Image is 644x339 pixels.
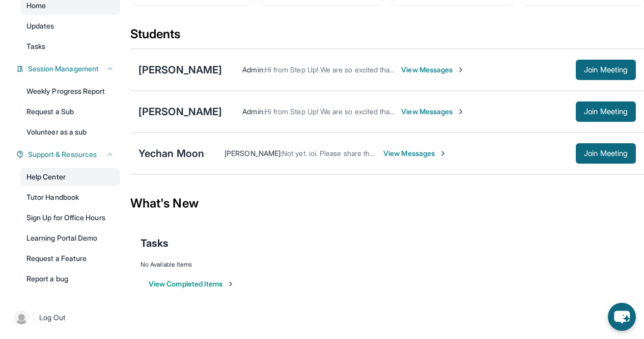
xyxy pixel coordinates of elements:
div: Students [130,26,644,48]
span: Join Meeting [584,150,628,157]
span: Updates [26,21,54,31]
a: Request a Feature [20,249,120,268]
span: [PERSON_NAME] : [225,149,282,158]
a: Learning Portal Demo [20,229,120,247]
span: View Messages [401,65,465,75]
img: Chevron-Right [457,108,465,116]
img: Chevron-Right [439,149,447,158]
span: Join Meeting [584,109,628,115]
a: Help Center [20,168,120,186]
div: What's New [130,181,644,226]
button: Join Meeting [576,101,636,122]
div: [PERSON_NAME] [138,63,222,77]
img: user-img [14,310,29,325]
button: View Completed Items [149,279,235,289]
a: Request a Sub [20,102,120,121]
div: Yechan Moon [138,146,204,161]
a: Volunteer as a sub [20,123,120,141]
button: Join Meeting [576,143,636,164]
a: Sign Up for Office Hours [20,208,120,227]
span: Admin : [242,107,264,116]
span: Not yet. ioi. Please share the staff number or email to ask. Thank you so much. [282,149,535,158]
span: Admin : [242,65,264,74]
span: Log Out [39,312,66,323]
span: | [33,311,35,324]
span: Join Meeting [584,67,628,73]
span: Tasks [141,236,169,250]
button: Support & Resources [24,149,114,160]
img: Chevron-Right [457,66,465,74]
span: View Messages [383,148,447,159]
div: [PERSON_NAME] [138,105,222,119]
span: Home [26,1,46,11]
div: No Available Items [141,260,634,269]
a: Weekly Progress Report [20,82,120,100]
a: Tasks [20,37,120,56]
button: Session Management [24,64,114,74]
button: chat-button [608,303,636,331]
span: View Messages [401,107,465,117]
span: Support & Resources [28,149,97,160]
span: Tasks [26,41,45,51]
span: Session Management [28,64,99,74]
a: |Log Out [10,306,120,329]
button: Join Meeting [576,60,636,80]
a: Updates [20,17,120,35]
a: Tutor Handbook [20,188,120,206]
a: Report a bug [20,270,120,288]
